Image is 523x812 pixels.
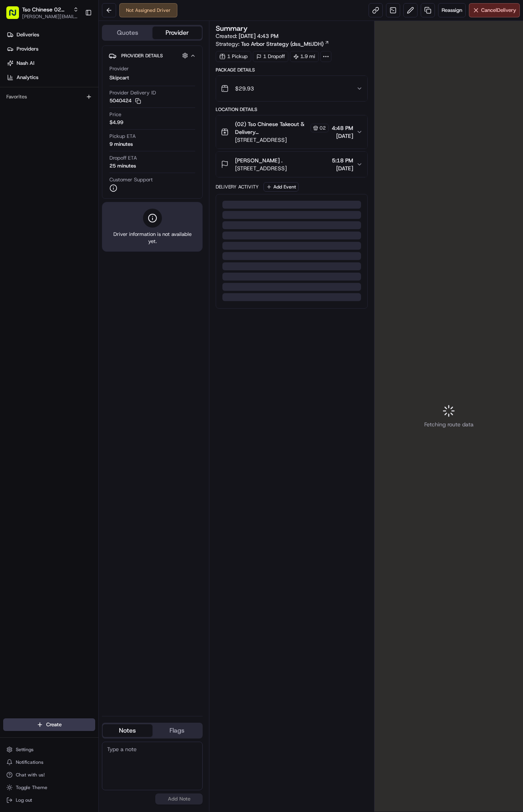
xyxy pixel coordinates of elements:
[235,156,282,164] span: [PERSON_NAME] .
[109,154,137,162] span: Dropoff ETA
[332,156,353,164] span: 5:18 PM
[16,759,43,765] span: Notifications
[3,718,95,731] button: Create
[216,32,278,40] span: Created:
[235,85,254,92] span: $29.93
[216,76,367,101] button: $29.93
[121,53,163,59] span: Provider Details
[109,119,123,126] span: $4.99
[17,45,38,53] span: Providers
[109,65,129,72] span: Provider
[235,164,287,172] span: [STREET_ADDRESS]
[109,97,141,104] button: 5040424
[216,67,368,73] div: Package Details
[109,141,133,148] div: 9 minutes
[216,40,329,48] div: Strategy:
[22,6,70,13] button: Tso Chinese 02 Arbor
[3,744,95,755] button: Settings
[103,26,152,39] button: Quotes
[109,133,136,140] span: Pickup ETA
[109,49,196,62] button: Provider Details
[216,184,259,190] div: Delivery Activity
[17,74,38,81] span: Analytics
[3,782,95,793] button: Toggle Theme
[109,162,136,170] div: 25 minutes
[332,124,353,132] span: 4:48 PM
[263,182,299,192] button: Add Event
[109,231,196,245] span: Driver information is not available yet.
[103,724,152,737] button: Notes
[332,132,353,140] span: [DATE]
[17,60,34,67] span: Nash AI
[3,43,98,55] a: Providers
[216,106,368,113] div: Location Details
[109,111,121,118] span: Price
[16,772,45,778] span: Chat with us!
[3,769,95,780] button: Chat with us!
[216,25,248,32] h3: Summary
[109,176,153,183] span: Customer Support
[332,164,353,172] span: [DATE]
[481,7,516,14] span: Cancel Delivery
[46,721,62,728] span: Create
[3,90,95,103] div: Favorites
[216,115,367,149] button: (02) Tso Chinese Takeout & Delivery [GEOGRAPHIC_DATA] [GEOGRAPHIC_DATA] Crossing Manager02[STREET...
[320,125,326,131] span: 02
[16,784,47,791] span: Toggle Theme
[241,40,324,48] span: Tso Arbor Strategy (dss_MtiJDH)
[3,795,95,806] button: Log out
[3,57,98,70] a: Nash AI
[3,3,82,22] button: Tso Chinese 02 Arbor[PERSON_NAME][EMAIL_ADDRESS][DOMAIN_NAME]
[239,32,278,40] span: [DATE] 4:43 PM
[16,746,34,753] span: Settings
[152,26,202,39] button: Provider
[109,74,129,81] span: Skipcart
[235,120,309,136] span: (02) Tso Chinese Takeout & Delivery [GEOGRAPHIC_DATA] [GEOGRAPHIC_DATA] Crossing Manager
[17,31,39,38] span: Deliveries
[3,757,95,768] button: Notifications
[216,51,251,62] div: 1 Pickup
[216,152,367,177] button: [PERSON_NAME] .[STREET_ADDRESS]5:18 PM[DATE]
[438,3,466,17] button: Reassign
[241,40,329,48] a: Tso Arbor Strategy (dss_MtiJDH)
[109,89,156,96] span: Provider Delivery ID
[469,3,520,17] button: CancelDelivery
[16,797,32,803] span: Log out
[152,724,202,737] button: Flags
[22,13,79,20] button: [PERSON_NAME][EMAIL_ADDRESS][DOMAIN_NAME]
[253,51,288,62] div: 1 Dropoff
[424,420,474,428] span: Fetching route data
[3,71,98,84] a: Analytics
[442,7,462,14] span: Reassign
[3,28,98,41] a: Deliveries
[235,136,329,144] span: [STREET_ADDRESS]
[290,51,319,62] div: 1.9 mi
